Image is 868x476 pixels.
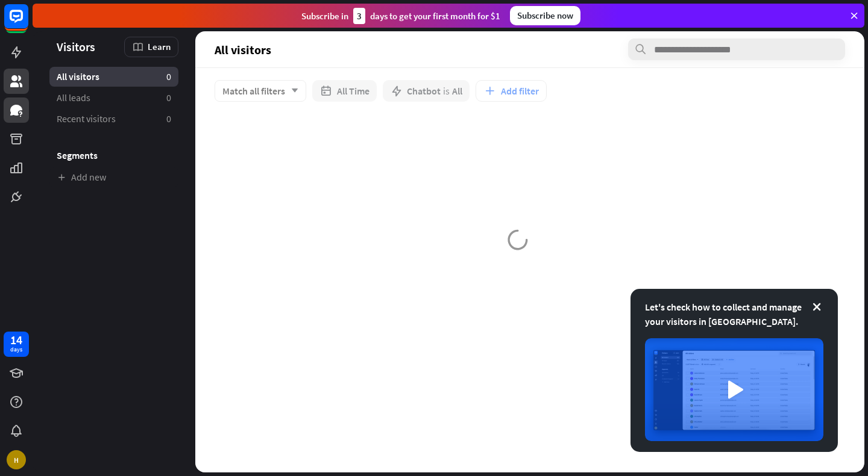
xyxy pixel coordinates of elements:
[49,149,178,161] h3: Segments
[4,332,29,357] a: 14 days
[148,41,171,52] span: Learn
[166,70,171,83] aside: 0
[510,6,580,25] div: Subscribe now
[49,88,178,108] a: All leads 0
[166,113,171,125] aside: 0
[49,167,178,187] a: Add new
[57,40,95,54] span: Visitors
[215,43,271,57] span: All visitors
[301,8,500,24] div: Subscribe in days to get your first month for $1
[645,300,823,329] div: Let's check how to collect and manage your visitors in [GEOGRAPHIC_DATA].
[57,91,90,104] span: All leads
[57,113,116,125] span: Recent visitors
[10,335,22,345] div: 14
[57,70,99,83] span: All visitors
[10,345,22,354] div: days
[10,5,46,41] button: Open LiveChat chat widget
[7,450,26,469] div: H
[166,91,171,104] aside: 0
[645,338,823,441] img: image
[353,8,365,24] div: 3
[49,109,178,129] a: Recent visitors 0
